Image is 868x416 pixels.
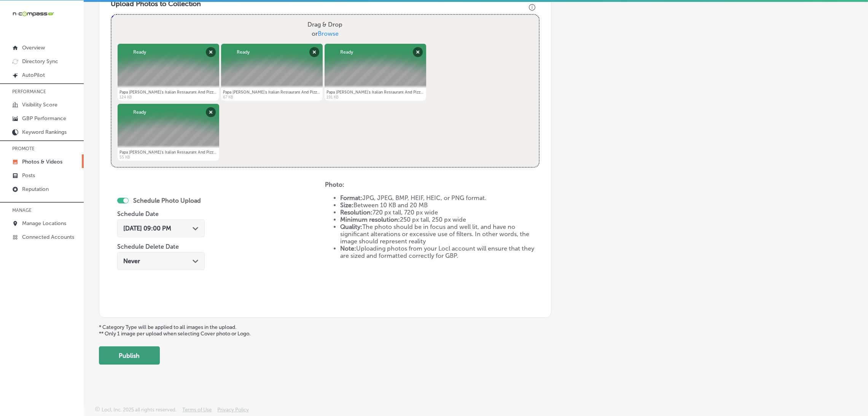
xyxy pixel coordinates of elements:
p: Locl, Inc. 2025 all rights reserved. [102,407,177,413]
p: Reputation [22,186,49,192]
span: Browse [318,30,339,37]
p: Keyword Rankings [22,129,67,135]
span: [DATE] 09:00 PM [123,225,171,232]
p: Overview [22,44,45,51]
p: Visibility Score [22,102,57,108]
p: Connected Accounts [22,234,74,240]
p: GBP Performance [22,115,66,122]
strong: Quality: [340,223,362,230]
p: AutoPilot [22,72,45,78]
label: Schedule Delete Date [117,243,179,250]
li: The photo should be in focus and well lit, and have no significant alterations or excessive use o... [340,223,539,245]
p: Manage Locations [22,220,66,227]
strong: Size: [340,202,354,209]
img: 660ab0bf-5cc7-4cb8-ba1c-48b5ae0f18e60NCTV_CLogo_TV_Black_-500x88.png [12,10,54,17]
strong: Photo: [325,181,344,188]
span: Never [123,257,140,265]
li: Uploading photos from your Locl account will ensure that they are sized and formatted correctly f... [340,245,539,259]
button: Publish [99,346,160,365]
li: Between 10 KB and 20 MB [340,202,539,209]
label: Schedule Photo Upload [133,197,201,204]
li: 720 px tall, 720 px wide [340,209,539,216]
p: * Category Type will be applied to all images in the upload. ** Only 1 image per upload when sele... [99,324,853,337]
p: Photos & Videos [22,159,62,165]
strong: Minimum resolution: [340,216,400,223]
strong: Format: [340,194,362,202]
label: Drag & Drop or [304,17,346,41]
p: Directory Sync [22,58,58,65]
li: JPG, JPEG, BMP, HEIF, HEIC, or PNG format. [340,194,539,202]
strong: Note: [340,245,356,252]
li: 250 px tall, 250 px wide [340,216,539,223]
p: Posts [22,172,35,179]
label: Schedule Date [117,210,159,218]
strong: Resolution: [340,209,373,216]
